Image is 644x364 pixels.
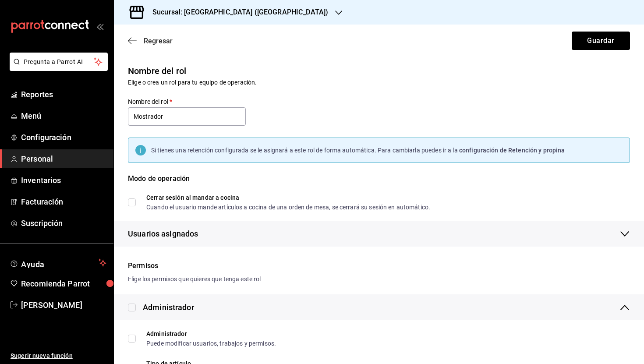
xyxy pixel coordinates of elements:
[6,64,108,73] a: Pregunta a Parrot AI
[21,88,106,100] span: Reportes
[21,217,106,229] span: Suscripción
[128,79,257,86] span: Elige o crea un rol para tu equipo de operación.
[128,275,630,284] div: Elige los permisos que quieres que tenga este rol
[146,331,276,337] div: Administrador
[146,194,430,201] div: Cerrar sesión al mandar a cocina
[459,147,565,154] span: configuración de Retención y propina
[143,301,194,313] div: Administrador
[21,299,106,311] span: [PERSON_NAME]
[24,57,94,67] span: Pregunta a Parrot AI
[128,64,630,78] h6: Nombre del rol
[144,37,173,45] span: Regresar
[21,131,106,143] span: Configuración
[21,174,106,186] span: Inventarios
[21,258,95,268] span: Ayuda
[21,278,106,290] span: Recomienda Parrot
[572,32,630,50] button: Guardar
[146,204,430,210] div: Cuando el usuario mande artículos a cocina de una orden de mesa, se cerrará su sesión en automático.
[11,351,106,360] span: Sugerir nueva función
[10,53,108,71] button: Pregunta a Parrot AI
[128,37,173,45] button: Regresar
[151,147,459,154] span: Si tienes una retención configurada se le asignará a este rol de forma automática. Para cambiarla...
[21,110,106,122] span: Menú
[21,196,106,208] span: Facturación
[145,7,328,18] h3: Sucursal: [GEOGRAPHIC_DATA] ([GEOGRAPHIC_DATA])
[21,153,106,165] span: Personal
[146,340,276,346] div: Puede modificar usuarios, trabajos y permisos.
[96,23,103,30] button: open_drawer_menu
[128,99,246,105] label: Nombre del rol
[128,261,630,271] div: Permisos
[128,173,630,194] div: Modo de operación
[128,228,198,240] span: Usuarios asignados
